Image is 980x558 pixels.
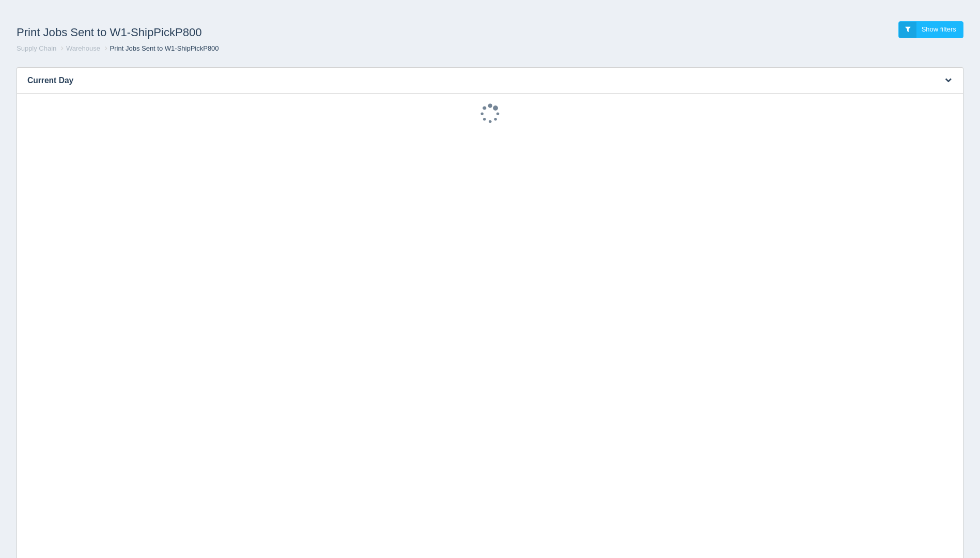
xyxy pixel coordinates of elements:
[17,21,490,44] h1: Print Jobs Sent to W1-ShipPickP800
[17,68,931,94] h3: Current Day
[898,21,963,38] a: Show filters
[922,25,956,33] span: Show filters
[66,44,100,52] a: Warehouse
[17,44,56,52] a: Supply Chain
[102,44,219,54] li: Print Jobs Sent to W1-ShipPickP800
